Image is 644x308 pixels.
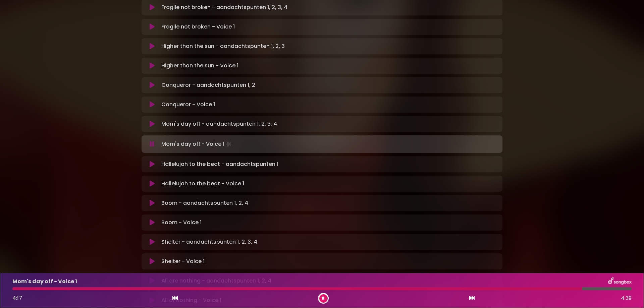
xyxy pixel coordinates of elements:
span: 4:17 [12,294,22,302]
img: songbox-logo-white.png [608,277,632,286]
p: Mom's day off - aandachtspunten 1, 2, 3, 4 [161,120,277,128]
p: Conqueror - Voice 1 [161,101,215,109]
p: Boom - Voice 1 [161,219,202,227]
p: Higher than the sun - aandachtspunten 1, 2, 3 [161,42,285,50]
p: Mom's day off - Voice 1 [161,139,234,149]
span: 4:39 [621,294,632,302]
p: Fragile not broken - Voice 1 [161,23,235,31]
p: Shelter - aandachtspunten 1, 2, 3, 4 [161,238,257,246]
img: waveform4.gif [224,139,234,149]
p: Hallelujah to the beat - Voice 1 [161,180,244,188]
p: Fragile not broken - aandachtspunten 1, 2, 3, 4 [161,3,287,11]
p: Higher than the sun - Voice 1 [161,62,238,70]
p: Shelter - Voice 1 [161,257,205,265]
p: Boom - aandachtspunten 1, 2, 4 [161,199,248,207]
p: Hallelujah to the beat - aandachtspunten 1 [161,160,278,168]
p: Mom's day off - Voice 1 [12,278,77,286]
p: Conqueror - aandachtspunten 1, 2 [161,81,255,89]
